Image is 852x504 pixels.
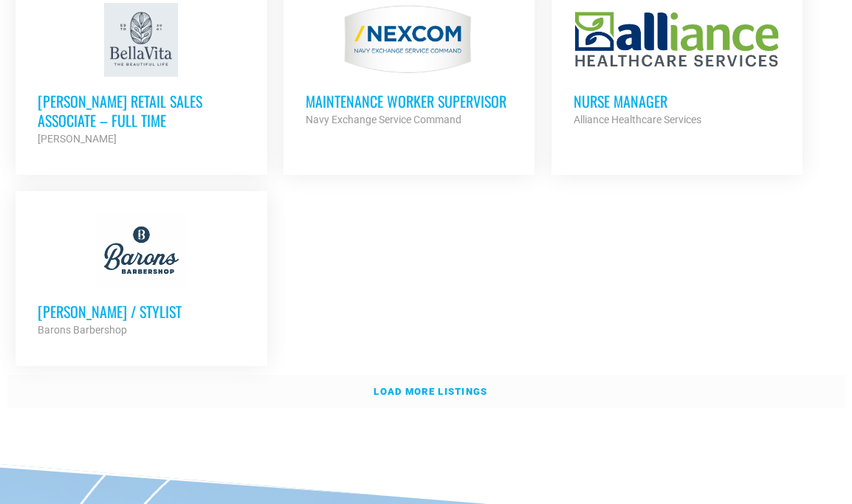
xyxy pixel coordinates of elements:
a: [PERSON_NAME] / Stylist Barons Barbershop [16,191,267,361]
strong: Navy Exchange Service Command [306,114,461,125]
h3: Nurse Manager [574,92,780,111]
strong: [PERSON_NAME] [38,133,117,145]
a: Load more listings [7,375,845,409]
h3: [PERSON_NAME] / Stylist [38,302,244,321]
h3: [PERSON_NAME] Retail Sales Associate – Full Time [38,92,244,130]
strong: Barons Barbershop [38,324,127,336]
strong: Alliance Healthcare Services [574,114,701,125]
h3: MAINTENANCE WORKER SUPERVISOR [306,92,512,111]
strong: Load more listings [374,386,487,397]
